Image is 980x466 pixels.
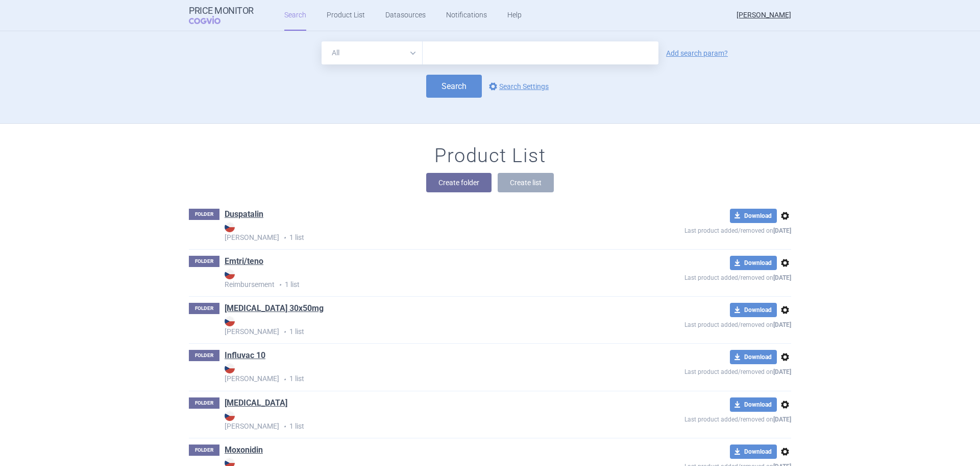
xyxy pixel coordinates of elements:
[730,209,777,223] button: Download
[225,316,610,337] p: 1 list
[225,445,263,456] a: Moxonidin
[610,364,791,377] p: Last product added/removed on
[225,411,235,421] img: CZ
[610,412,791,425] p: Last product added/removed on
[773,227,791,234] strong: [DATE]
[225,222,610,241] strong: [PERSON_NAME]
[773,368,791,375] strong: [DATE]
[666,50,728,57] a: Add search param?
[225,411,610,432] p: 1 list
[225,397,287,411] h1: Lipitor
[434,144,546,168] h1: Product List
[225,397,287,409] a: [MEDICAL_DATA]
[225,350,265,361] a: Influvac 10
[610,223,791,236] p: Last product added/removed on
[225,269,610,290] p: 1 list
[225,363,610,384] p: 1 list
[189,6,254,16] strong: Price Monitor
[279,421,289,432] i: •
[225,303,324,314] a: [MEDICAL_DATA] 30x50mg
[189,350,219,361] p: FOLDER
[189,397,219,409] p: FOLDER
[225,445,263,458] h1: Moxonidin
[189,16,235,24] span: COGVIO
[225,269,235,279] img: CZ
[498,173,554,192] button: Create list
[189,6,254,25] a: Price MonitorCOGVIO
[610,317,791,330] p: Last product added/removed on
[225,256,263,269] h1: Emtri/teno
[279,233,289,243] i: •
[487,80,549,93] a: Search Settings
[225,209,263,222] h1: Duspatalin
[279,327,289,337] i: •
[225,303,324,316] h1: Fevarin 30x50mg
[426,173,492,192] button: Create folder
[275,280,285,290] i: •
[225,256,263,267] a: Emtri/teno
[225,316,610,336] strong: [PERSON_NAME]
[773,321,791,328] strong: [DATE]
[225,222,235,232] img: CZ
[189,445,219,456] p: FOLDER
[730,350,777,364] button: Download
[225,316,235,326] img: CZ
[225,269,610,289] strong: Reimbursement
[225,209,263,220] a: Duspatalin
[730,256,777,270] button: Download
[225,363,235,373] img: CZ
[773,416,791,423] strong: [DATE]
[730,397,777,412] button: Download
[225,363,610,383] strong: [PERSON_NAME]
[189,256,219,267] p: FOLDER
[610,270,791,283] p: Last product added/removed on
[426,75,482,98] button: Search
[225,222,610,243] p: 1 list
[225,350,265,363] h1: Influvac 10
[225,411,610,430] strong: [PERSON_NAME]
[730,303,777,317] button: Download
[189,303,219,314] p: FOLDER
[279,374,289,385] i: •
[773,274,791,281] strong: [DATE]
[189,209,219,220] p: FOLDER
[730,445,777,459] button: Download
